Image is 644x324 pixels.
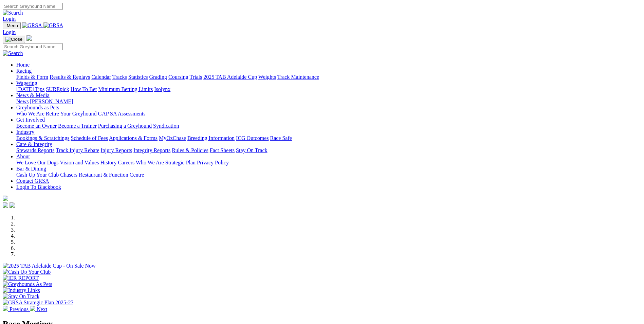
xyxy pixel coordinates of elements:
[16,123,641,129] div: Get Involved
[16,147,641,154] div: Care & Integrity
[3,36,25,43] button: Toggle navigation
[3,300,73,306] img: GRSA Strategic Plan 2025-27
[10,306,29,312] span: Previous
[56,147,99,153] a: Track Injury Rebate
[3,306,30,312] a: Previous
[16,160,58,165] a: We Love Our Dogs
[197,160,229,165] a: Privacy Policy
[30,306,47,312] a: Next
[16,160,641,166] div: About
[100,160,116,165] a: History
[16,74,641,80] div: Racing
[16,129,34,135] a: Industry
[203,74,257,80] a: 2025 TAB Adelaide Cup
[3,22,21,29] button: Toggle navigation
[16,135,641,141] div: Industry
[43,22,63,29] img: GRSA
[71,86,97,92] a: How To Bet
[3,16,16,22] a: Login
[128,74,148,80] a: Statistics
[37,306,47,312] span: Next
[210,147,235,153] a: Fact Sheets
[3,275,39,281] img: IER REPORT
[16,172,59,178] a: Cash Up Your Club
[46,111,97,116] a: Retire Your Greyhound
[16,141,52,147] a: Care & Integrity
[16,74,48,80] a: Fields & Form
[16,154,30,159] a: About
[16,62,30,68] a: Home
[16,111,44,116] a: Who We Are
[3,3,63,10] input: Search
[236,135,269,141] a: ICG Outcomes
[3,196,8,201] img: logo-grsa-white.png
[16,111,641,117] div: Greyhounds as Pets
[168,74,188,80] a: Coursing
[98,111,146,116] a: GAP SA Assessments
[149,74,167,80] a: Grading
[270,135,292,141] a: Race Safe
[3,202,8,208] img: facebook.svg
[100,147,132,153] a: Injury Reports
[3,10,23,16] img: Search
[16,92,50,98] a: News & Media
[16,86,641,92] div: Wagering
[16,68,32,74] a: Racing
[187,135,235,141] a: Breeding Information
[3,306,8,311] img: chevron-left-pager-white.svg
[3,269,51,275] img: Cash Up Your Club
[153,123,179,129] a: Syndication
[3,293,39,300] img: Stay On Track
[7,23,18,28] span: Menu
[16,86,44,92] a: [DATE] Tips
[172,147,208,153] a: Rules & Policies
[71,135,108,141] a: Schedule of Fees
[277,74,319,80] a: Track Maintenance
[236,147,267,153] a: Stay On Track
[154,86,170,92] a: Isolynx
[46,86,69,92] a: SUREpick
[16,98,29,104] a: News
[98,123,152,129] a: Purchasing a Greyhound
[22,22,42,29] img: GRSA
[50,74,90,80] a: Results & Replays
[258,74,276,80] a: Weights
[5,37,22,42] img: Close
[91,74,111,80] a: Calendar
[3,43,63,50] input: Search
[16,98,641,105] div: News & Media
[16,123,57,129] a: Become an Owner
[30,306,35,311] img: chevron-right-pager-white.svg
[118,160,134,165] a: Careers
[3,50,23,56] img: Search
[98,86,153,92] a: Minimum Betting Limits
[30,98,73,104] a: [PERSON_NAME]
[26,35,32,41] img: logo-grsa-white.png
[109,135,158,141] a: Applications & Forms
[112,74,127,80] a: Tracks
[58,123,97,129] a: Become a Trainer
[3,287,40,293] img: Industry Links
[10,202,15,208] img: twitter.svg
[16,80,37,86] a: Wagering
[3,281,52,287] img: Greyhounds As Pets
[133,147,170,153] a: Integrity Reports
[16,135,69,141] a: Bookings & Scratchings
[16,172,641,178] div: Bar & Dining
[165,160,196,165] a: Strategic Plan
[16,184,61,190] a: Login To Blackbook
[16,178,49,184] a: Contact GRSA
[16,105,59,110] a: Greyhounds as Pets
[16,147,54,153] a: Stewards Reports
[3,263,96,269] img: 2025 TAB Adelaide Cup - On Sale Now
[3,29,16,35] a: Login
[16,117,45,123] a: Get Involved
[189,74,202,80] a: Trials
[159,135,186,141] a: MyOzChase
[136,160,164,165] a: Who We Are
[60,160,99,165] a: Vision and Values
[60,172,144,178] a: Chasers Restaurant & Function Centre
[16,166,46,172] a: Bar & Dining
